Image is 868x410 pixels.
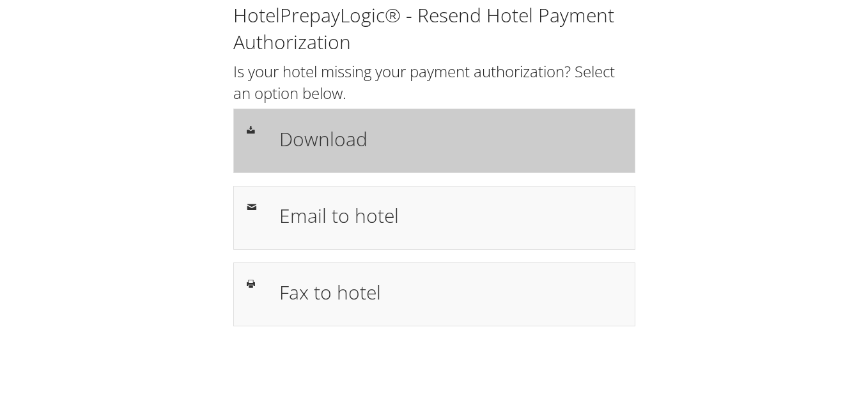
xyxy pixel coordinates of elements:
[233,2,635,56] h1: HotelPrepayLogic® - Resend Hotel Payment Authorization
[233,186,635,250] a: Email to hotel
[233,262,635,326] a: Fax to hotel
[233,109,635,172] a: Download
[279,201,622,230] h1: Email to hotel
[233,61,635,103] h2: Is your hotel missing your payment authorization? Select an option below.
[279,278,622,307] h1: Fax to hotel
[279,125,622,153] h1: Download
